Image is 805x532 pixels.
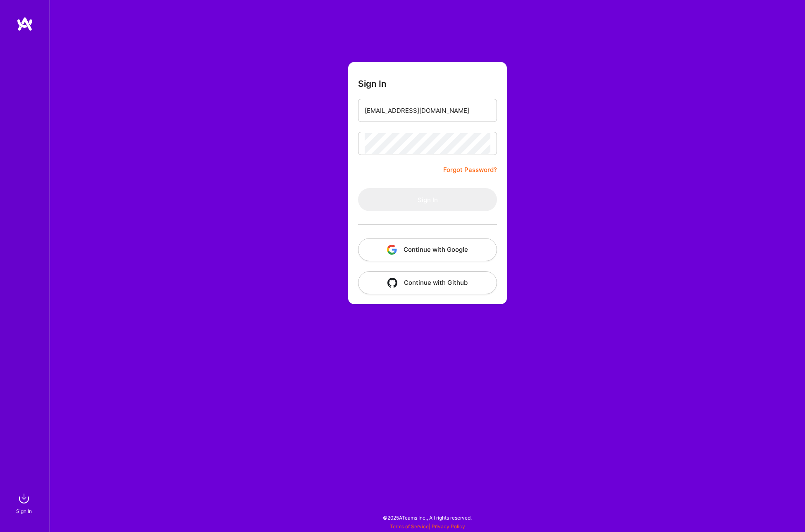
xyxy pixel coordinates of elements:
[17,17,33,31] img: logo
[358,79,387,89] h3: Sign In
[358,188,497,211] button: Sign In
[358,238,497,261] button: Continue with Google
[16,490,32,507] img: sign in
[432,523,465,530] a: Privacy Policy
[50,507,805,528] div: © 2025 ATeams Inc., All rights reserved.
[365,100,490,121] input: Email...
[387,278,397,288] img: icon
[390,523,429,530] a: Terms of Service
[387,245,397,255] img: icon
[358,271,497,294] button: Continue with Github
[16,507,32,515] div: Sign In
[443,165,497,175] a: Forgot Password?
[390,523,465,530] span: |
[17,490,32,515] a: sign inSign In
